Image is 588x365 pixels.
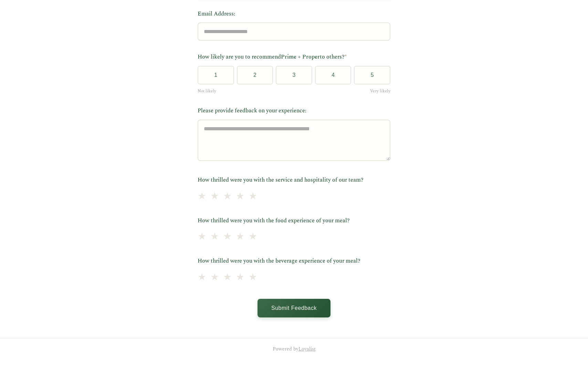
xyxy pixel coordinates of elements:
[198,176,390,185] label: How thrilled were you with the service and hospitality of our team?
[223,270,232,285] span: ★
[198,53,390,62] label: How likely are you to recommend to others?
[223,189,232,204] span: ★
[249,189,257,204] span: ★
[198,257,390,266] label: How thrilled were you with the beverage experience of your meal?
[236,189,244,204] span: ★
[198,88,216,94] span: Not likely
[198,216,390,225] label: How thrilled were you with the food experience of your meal?
[210,270,219,285] span: ★
[249,270,257,285] span: ★
[223,229,232,245] span: ★
[198,10,390,19] label: Email Address:
[354,66,390,84] button: 5
[258,299,330,317] button: Submit Feedback
[237,66,273,84] button: 2
[210,229,219,245] span: ★
[281,53,320,61] span: Prime + Proper
[198,66,234,84] button: 1
[315,66,351,84] button: 4
[236,270,244,285] span: ★
[249,229,257,245] span: ★
[198,229,206,245] span: ★
[210,189,219,204] span: ★
[198,270,206,285] span: ★
[298,345,316,353] a: Loyalist
[198,189,206,204] span: ★
[236,229,244,245] span: ★
[198,107,390,115] label: Please provide feedback on your experience:
[370,88,390,94] span: Very likely
[276,66,312,84] button: 3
